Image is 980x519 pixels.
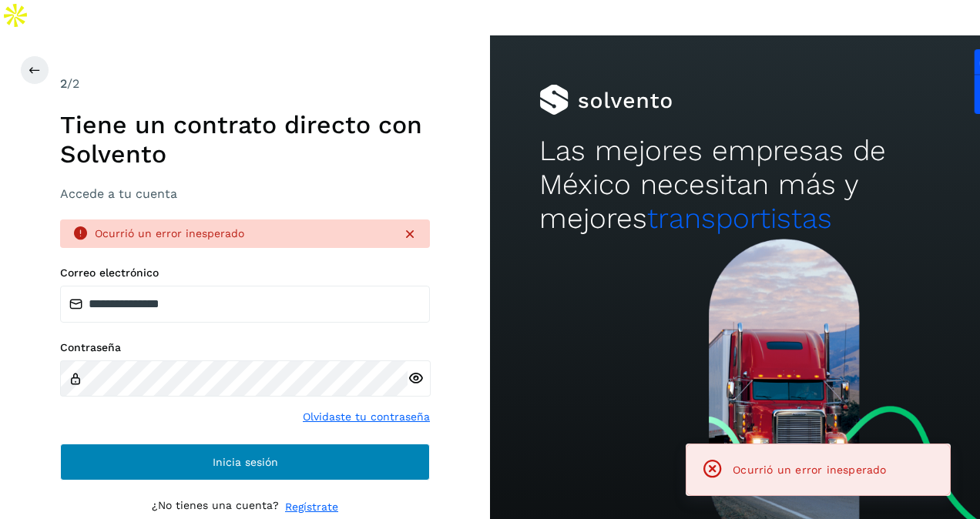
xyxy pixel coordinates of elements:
[60,266,430,280] label: Correo electrónico
[539,134,931,236] h2: Las mejores empresas de México necesitan más y mejores
[60,186,430,201] h3: Accede a tu cuenta
[213,457,278,467] span: Inicia sesión
[152,499,279,515] p: ¿No tienes una cuenta?
[647,202,832,235] span: transportistas
[733,464,886,476] span: Ocurrió un error inesperado
[60,444,430,480] button: Inicia sesión
[60,341,430,354] label: Contraseña
[60,110,430,169] h1: Tiene un contrato directo con Solvento
[285,499,338,515] a: Regístrate
[303,409,430,425] a: Olvidaste tu contraseña
[95,226,390,242] div: Ocurrió un error inesperado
